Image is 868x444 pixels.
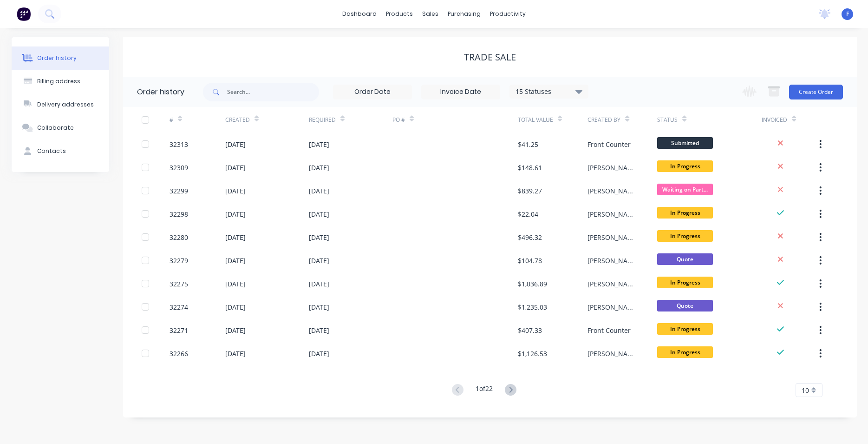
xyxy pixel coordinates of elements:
[657,207,713,219] span: In Progress
[225,116,250,124] div: Created
[422,85,500,99] input: Invoice Date
[309,256,329,265] div: [DATE]
[309,349,329,358] div: [DATE]
[443,7,485,21] div: purchasing
[392,107,518,133] div: PO #
[225,232,246,242] div: [DATE]
[587,116,620,124] div: Created By
[309,139,329,149] div: [DATE]
[518,116,553,124] div: Total Value
[170,163,188,172] div: 32309
[587,163,639,172] div: [PERSON_NAME]
[518,163,542,172] div: $148.61
[309,279,329,289] div: [DATE]
[170,232,188,242] div: 32280
[518,232,542,242] div: $496.32
[170,325,188,335] div: 32271
[464,52,516,63] div: TRADE SALE
[170,349,188,358] div: 32266
[762,107,817,133] div: Invoiced
[381,7,418,21] div: products
[309,186,329,196] div: [DATE]
[518,279,547,289] div: $1,036.89
[170,302,188,312] div: 32274
[587,209,639,219] div: [PERSON_NAME]
[309,325,329,335] div: [DATE]
[309,209,329,219] div: [DATE]
[518,256,542,265] div: $104.78
[17,7,31,21] img: Factory
[37,147,66,155] div: Contacts
[846,10,849,18] span: F
[225,186,246,196] div: [DATE]
[170,279,188,289] div: 32275
[789,85,843,99] button: Create Order
[12,70,109,93] button: Billing address
[12,116,109,139] button: Collaborate
[309,302,329,312] div: [DATE]
[12,93,109,116] button: Delivery addresses
[657,230,713,242] span: In Progress
[587,325,631,335] div: Front Counter
[485,7,530,21] div: productivity
[518,139,538,149] div: $41.25
[476,384,493,397] div: 1 of 22
[309,232,329,242] div: [DATE]
[170,186,188,196] div: 32299
[37,124,74,132] div: Collaborate
[392,116,405,124] div: PO #
[225,163,246,172] div: [DATE]
[37,100,94,109] div: Delivery addresses
[587,107,657,133] div: Created By
[227,83,319,101] input: Search...
[657,346,713,358] span: In Progress
[12,46,109,70] button: Order history
[309,163,329,172] div: [DATE]
[225,256,246,265] div: [DATE]
[657,116,678,124] div: Status
[137,86,184,98] div: Order history
[418,7,443,21] div: sales
[518,302,547,312] div: $1,235.03
[762,116,787,124] div: Invoiced
[225,139,246,149] div: [DATE]
[518,107,587,133] div: Total Value
[657,107,762,133] div: Status
[587,232,639,242] div: [PERSON_NAME]
[518,349,547,358] div: $1,126.53
[170,209,188,219] div: 32298
[225,349,246,358] div: [DATE]
[37,54,77,62] div: Order history
[587,256,639,265] div: [PERSON_NAME]
[587,139,631,149] div: Front Counter
[225,279,246,289] div: [DATE]
[657,323,713,335] span: In Progress
[510,86,588,97] div: 15 Statuses
[587,302,639,312] div: [PERSON_NAME]
[657,300,713,311] span: Quote
[657,277,713,288] span: In Progress
[518,209,538,219] div: $22.04
[225,302,246,312] div: [DATE]
[587,186,639,196] div: [PERSON_NAME]
[587,279,639,289] div: [PERSON_NAME]
[309,107,392,133] div: Required
[587,349,639,358] div: [PERSON_NAME]
[170,256,188,265] div: 32279
[657,253,713,265] span: Quote
[225,209,246,219] div: [DATE]
[338,7,381,21] a: dashboard
[12,139,109,163] button: Contacts
[170,116,173,124] div: #
[225,107,309,133] div: Created
[170,139,188,149] div: 32313
[37,77,80,86] div: Billing address
[333,85,411,99] input: Order Date
[518,186,542,196] div: $839.27
[518,325,542,335] div: $407.33
[802,385,809,395] span: 10
[657,184,713,195] span: Waiting on Part...
[657,137,713,149] span: Submitted
[225,325,246,335] div: [DATE]
[170,107,225,133] div: #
